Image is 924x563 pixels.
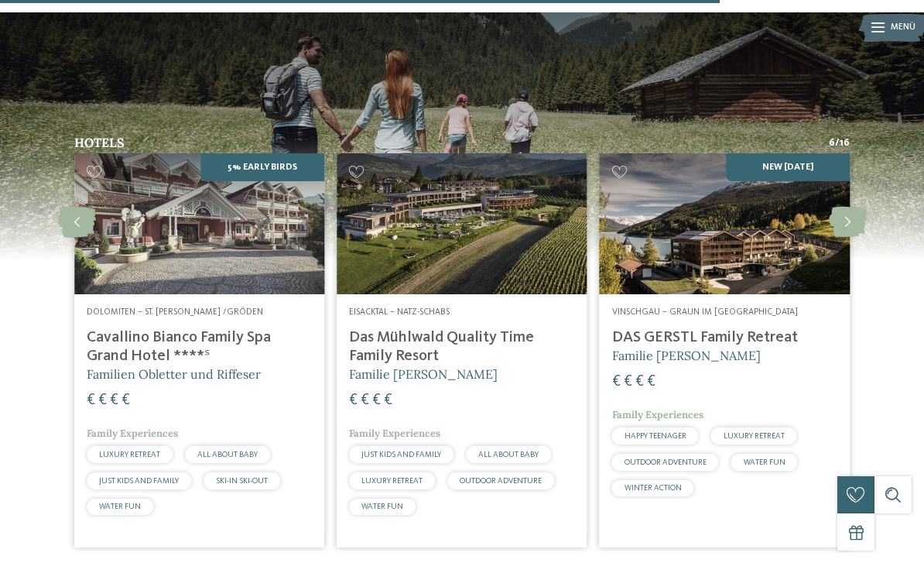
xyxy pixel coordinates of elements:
[110,393,118,408] span: €
[99,477,179,485] span: JUST KIDS AND FAMILY
[337,153,587,294] img: Babyhotel in Südtirol für einen ganz entspannten Urlaub
[612,374,621,390] span: €
[724,432,785,440] span: LUXURY RETREAT
[625,432,686,440] span: HAPPY TEENAGER
[478,451,539,458] span: ALL ABOUT BABY
[349,328,574,366] h4: Das Mühlwald Quality Time Family Resort
[197,451,258,458] span: ALL ABOUT BABY
[99,451,160,458] span: LUXURY RETREAT
[612,408,703,421] span: Family Experiences
[87,393,95,408] span: €
[372,393,381,408] span: €
[835,136,840,150] span: /
[744,458,785,466] span: WATER FUN
[384,393,392,408] span: €
[612,328,837,347] h4: DAS GERSTL Family Retreat
[612,348,761,363] span: Familie [PERSON_NAME]
[361,477,423,485] span: LUXURY RETREAT
[74,153,324,294] img: Family Spa Grand Hotel Cavallino Bianco ****ˢ
[349,427,440,440] span: Family Experiences
[337,153,587,548] a: Babyhotel in Südtirol für einen ganz entspannten Urlaub Eisacktal – Natz-Schabs Das Mühlwald Qual...
[361,393,369,408] span: €
[624,374,632,390] span: €
[647,374,655,390] span: €
[361,503,403,510] span: WATER FUN
[840,136,850,150] span: 16
[349,307,450,317] span: Eisacktal – Natz-Schabs
[625,484,682,492] span: WINTER ACTION
[74,153,324,548] a: Babyhotel in Südtirol für einen ganz entspannten Urlaub 5% Early Birds Dolomiten – St. [PERSON_NA...
[600,153,850,294] img: Babyhotel in Südtirol für einen ganz entspannten Urlaub
[87,307,263,317] span: Dolomiten – St. [PERSON_NAME] /Gröden
[216,477,268,485] span: SKI-IN SKI-OUT
[349,393,358,408] span: €
[99,503,141,510] span: WATER FUN
[612,307,798,317] span: Vinschgau – Graun im [GEOGRAPHIC_DATA]
[87,427,178,440] span: Family Experiences
[87,366,261,382] span: Familien Obletter und Riffeser
[87,328,312,366] h4: Cavallino Bianco Family Spa Grand Hotel ****ˢ
[121,393,130,408] span: €
[98,393,107,408] span: €
[829,136,835,150] span: 6
[600,153,850,548] a: Babyhotel in Südtirol für einen ganz entspannten Urlaub NEW [DATE] Vinschgau – Graun im [GEOGRAPH...
[361,451,441,458] span: JUST KIDS AND FAMILY
[460,477,542,485] span: OUTDOOR ADVENTURE
[635,374,644,390] span: €
[349,366,498,382] span: Familie [PERSON_NAME]
[74,135,125,150] span: Hotels
[625,458,707,466] span: OUTDOOR ADVENTURE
